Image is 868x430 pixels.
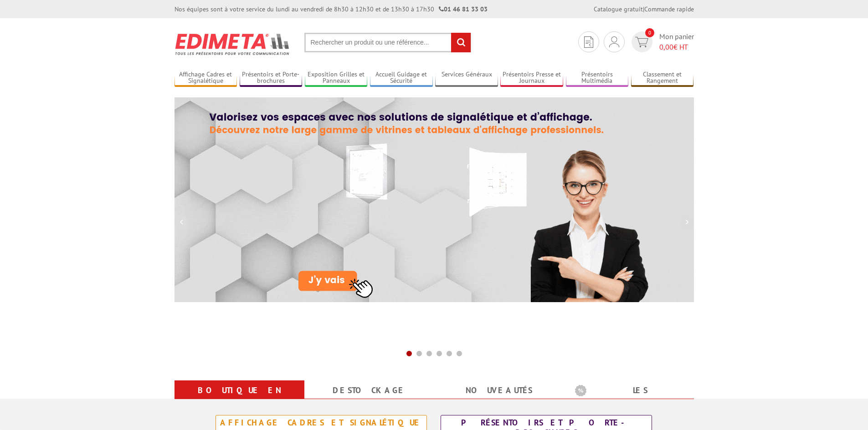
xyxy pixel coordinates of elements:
[305,71,368,86] a: Exposition Grilles et Panneaux
[631,71,694,86] a: Classement et Rangement
[575,382,683,415] a: Les promotions
[370,71,433,86] a: Accueil Guidage et Sécurité
[659,31,694,52] span: Mon panier
[575,382,689,400] b: Les promotions
[645,28,654,37] span: 0
[304,33,471,52] input: Rechercher un produit ou une référence...
[629,31,694,52] a: devis rapide 0 Mon panier 0,00€ HT
[500,71,563,86] a: Présentoirs Presse et Journaux
[594,5,643,13] a: Catalogue gratuit
[315,382,423,399] a: Destockage
[644,5,694,13] a: Commande rapide
[659,42,694,52] span: € HT
[175,27,291,61] img: Présentoir, panneau, stand - Edimeta - PLV, affichage, mobilier bureau, entreprise
[439,5,488,13] strong: 01 46 81 33 03
[635,37,648,47] img: devis rapide
[175,71,237,86] a: Affichage Cadres et Signalétique
[609,36,619,47] img: devis rapide
[594,5,694,14] div: |
[451,33,471,52] input: rechercher
[566,71,629,86] a: Présentoirs Multimédia
[445,382,553,399] a: nouveautés
[185,382,293,415] a: Boutique en ligne
[659,42,673,51] span: 0,00
[240,71,303,86] a: Présentoirs et Porte-brochures
[218,418,424,428] div: Affichage Cadres et Signalétique
[175,5,488,14] div: Nos équipes sont à votre service du lundi au vendredi de 8h30 à 12h30 et de 13h30 à 17h30
[435,71,498,86] a: Services Généraux
[584,36,593,48] img: devis rapide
